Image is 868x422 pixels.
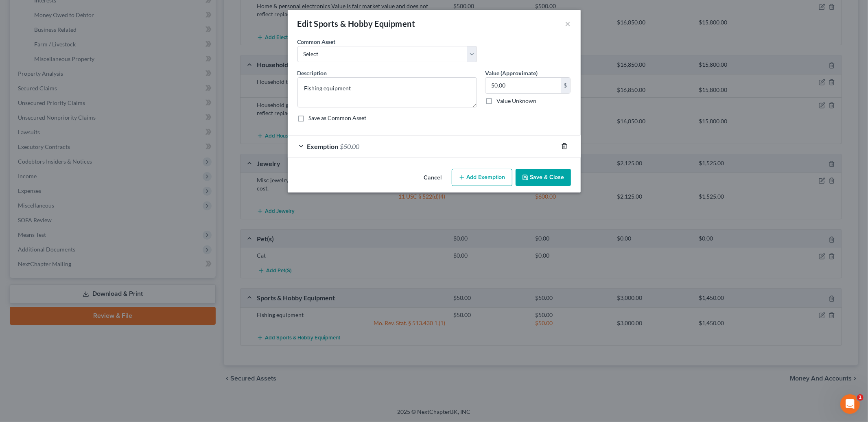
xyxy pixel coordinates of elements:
[297,70,327,77] span: Description
[340,142,360,150] span: $50.00
[565,19,571,28] button: ×
[418,170,448,186] button: Cancel
[485,69,538,77] label: Value (Approximate)
[297,37,336,46] label: Common Asset
[307,142,339,150] span: Exemption
[485,78,561,93] input: 0.00
[452,169,512,186] button: Add Exemption
[297,18,415,29] div: Edit Sports & Hobby Equipment
[840,394,860,414] iframe: Intercom live chat
[516,169,571,186] button: Save & Close
[857,394,864,401] span: 1
[309,114,367,122] label: Save as Common Asset
[561,78,571,93] div: $
[496,97,536,105] label: Value Unknown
